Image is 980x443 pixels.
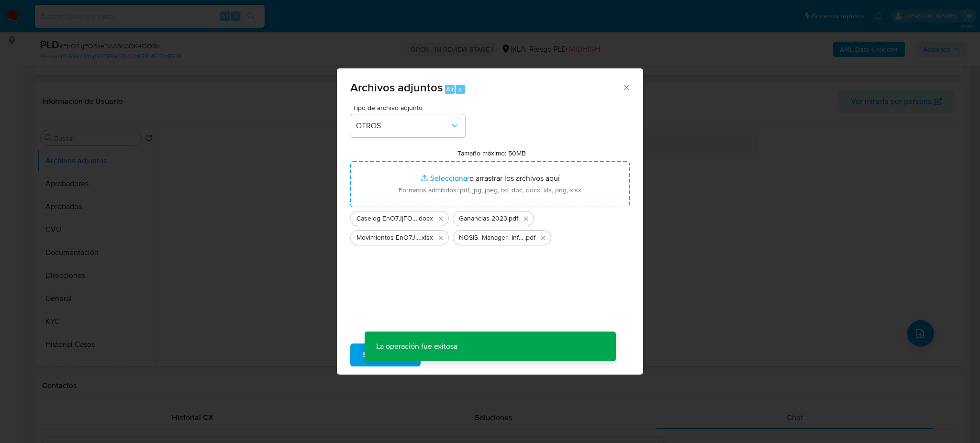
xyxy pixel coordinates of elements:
ul: Archivos seleccionados [350,207,630,245]
span: Tipo de archivo adjunto [353,104,468,111]
span: OTROS [356,121,450,131]
button: Cerrar [622,83,630,91]
span: NOSIS_Manager_InformeIndividual_20359625155_654932_20250825161241 [459,233,524,243]
span: Ganancias 2023 [459,214,507,223]
label: Tamaño máximo: 50MB [457,149,526,157]
span: Movimientos EnO7JjFO3aeDAA5cCOK4OO8b [356,233,420,243]
button: Eliminar NOSIS_Manager_InformeIndividual_20359625155_654932_20250825161241.pdf [537,232,549,244]
button: Subir archivo [350,343,421,366]
span: .xlsx [420,233,433,243]
span: Caselog EnO7JjFO3aeDAA5cCOK4OO8b_2025_08_18_21_12_48 [356,214,417,223]
span: Subir archivo [363,344,408,365]
span: .pdf [507,214,518,223]
span: .pdf [524,233,535,243]
span: Archivos adjuntos [350,79,443,96]
span: Cancelar [437,344,468,365]
button: OTROS [350,114,465,137]
span: Alt [446,85,454,94]
p: La operación fue exitosa [365,332,469,361]
span: .docx [417,214,433,223]
span: a [458,85,462,94]
button: Eliminar Caselog EnO7JjFO3aeDAA5cCOK4OO8b_2025_08_18_21_12_48.docx [435,213,446,224]
button: Eliminar Movimientos EnO7JjFO3aeDAA5cCOK4OO8b.xlsx [435,232,446,244]
button: Eliminar Ganancias 2023.pdf [520,213,532,224]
